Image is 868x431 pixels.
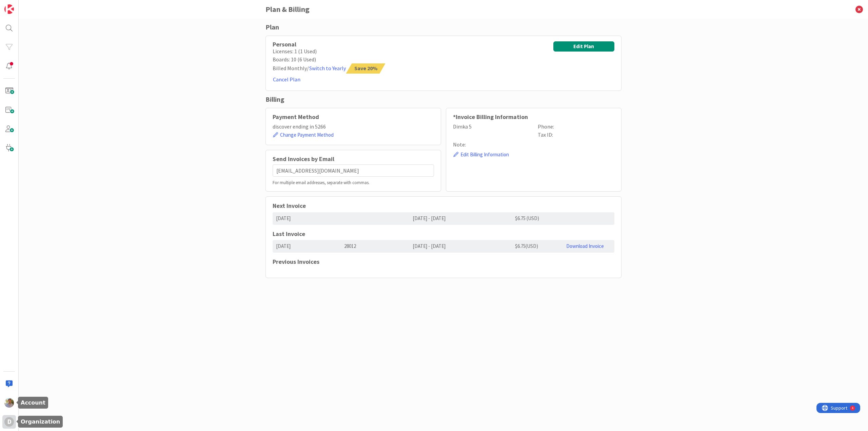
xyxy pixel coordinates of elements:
[273,230,614,238] h5: Last Invoice
[512,212,563,225] div: $6.75 (USD)
[553,41,614,52] button: Edit Plan
[273,240,341,253] div: [DATE]
[273,202,614,210] h5: Next Invoice
[273,75,301,84] button: Cancel Plan
[566,243,604,249] a: Download Invoice
[273,212,341,225] div: [DATE]
[273,258,614,266] h5: Previous Invoices
[273,63,382,74] div: Billed Monthly /
[409,240,512,253] div: [DATE] - [DATE]
[538,131,614,139] p: Tax ID:
[453,114,614,120] h2: *Invoice Billing Information
[265,22,622,32] div: Plan
[273,122,434,131] p: discover ending in 5266
[538,122,614,131] p: Phone:
[453,140,614,149] p: Note:
[512,240,563,253] div: $ 6.75 ( USD )
[4,398,14,408] img: KZ
[409,212,512,225] div: [DATE] - [DATE]
[35,3,37,8] div: 4
[453,151,509,159] button: Edit Billing Information
[273,114,434,120] h2: Payment Method
[341,240,409,253] div: 28012
[309,64,346,73] button: Switch to Yearly
[273,41,382,47] div: Personal
[273,179,434,186] div: For multiple email addresses, separate with commas.
[273,55,382,63] div: Boards: 10 (6 Used)
[354,63,377,73] span: Save 20%
[265,94,622,104] div: Billing
[14,1,31,9] span: Support
[21,399,45,406] h5: Account
[453,122,530,131] p: Dimka 5
[273,131,334,139] button: Change Payment Method
[4,4,14,14] img: Visit kanbanzone.com
[273,47,382,55] div: Licenses: 1 (1 Used)
[273,164,434,177] input: Email
[21,418,60,425] h5: Organization
[4,417,14,427] div: D
[273,156,434,162] h2: Send Invoices by Email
